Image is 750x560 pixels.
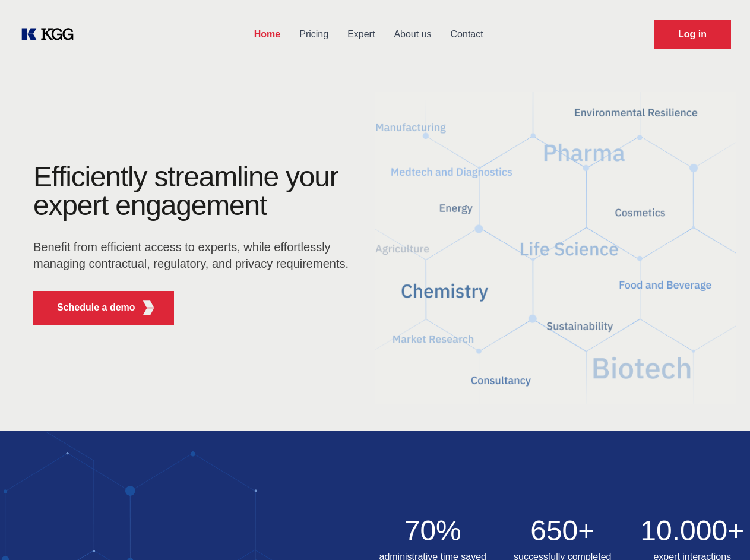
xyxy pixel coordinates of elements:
a: Pricing [290,19,338,50]
a: Request Demo [654,20,731,49]
img: KGG Fifth Element RED [141,300,156,315]
a: KOL Knowledge Platform: Talk to Key External Experts (KEE) [19,25,83,44]
a: Expert [338,19,384,50]
button: Schedule a demoKGG Fifth Element RED [33,291,174,325]
h2: 70% [375,517,491,545]
h2: 650+ [505,517,621,545]
h1: Efficiently streamline your expert engagement [33,163,356,220]
a: Home [245,19,290,50]
a: Contact [441,19,493,50]
p: Schedule a demo [57,300,135,315]
a: About us [384,19,441,50]
p: Benefit from efficient access to experts, while effortlessly managing contractual, regulatory, an... [33,239,356,272]
img: KGG Fifth Element RED [375,77,736,419]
